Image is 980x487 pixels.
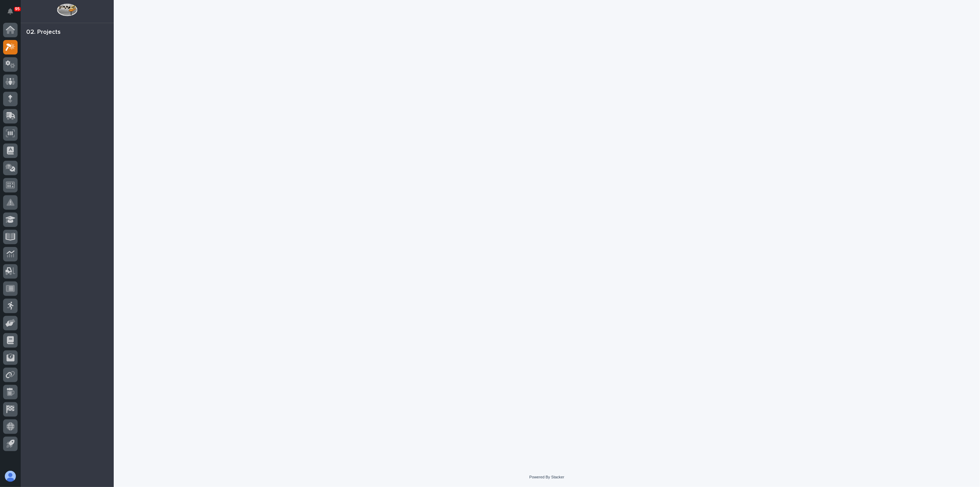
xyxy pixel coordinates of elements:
div: Notifications95 [9,8,18,19]
div: 02. Projects [26,29,61,36]
button: Notifications [3,4,18,19]
img: Workspace Logo [57,3,77,16]
a: Powered By Stacker [529,475,564,479]
button: users-avatar [3,469,18,484]
p: 95 [15,7,20,11]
